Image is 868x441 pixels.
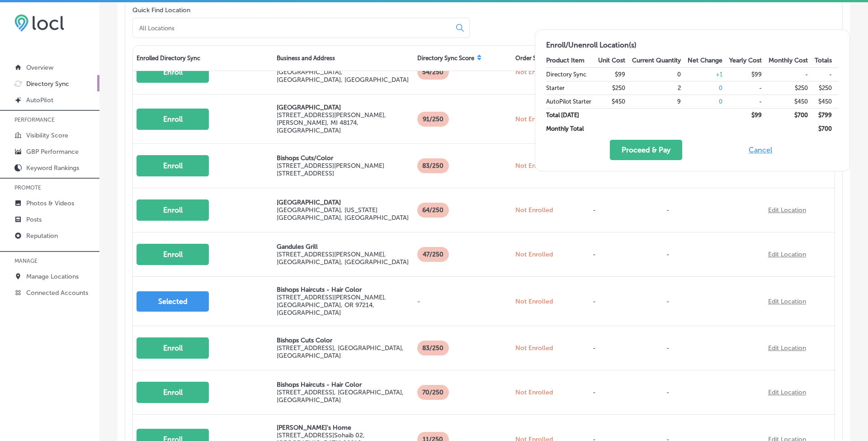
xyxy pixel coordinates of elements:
[589,379,609,405] p: -
[515,298,582,305] p: Not Enrolled
[610,140,682,160] button: Proceed & Pay
[515,115,582,123] p: Not Enrolled
[26,80,69,88] p: Directory Sync
[277,154,410,162] p: Bishops Cuts/Color
[546,67,598,81] td: Directory Sync
[769,81,815,95] td: $250
[546,81,598,95] td: Starter
[137,382,209,403] button: Enroll
[515,206,582,214] p: Not Enrolled
[515,251,582,258] p: Not Enrolled
[589,242,609,267] p: -
[515,344,582,352] p: Not Enrolled
[417,203,449,218] p: 64 /250
[137,155,209,176] button: Enroll
[589,197,609,223] p: -
[277,294,410,317] p: [STREET_ADDRESS][PERSON_NAME] , [GEOGRAPHIC_DATA], OR 97214, [GEOGRAPHIC_DATA]
[769,54,815,67] th: Monthly Cost
[632,81,688,95] td: 2
[515,68,582,76] p: Not Enrolled
[417,158,449,173] p: 83 /250
[632,54,688,67] th: Current Quantity
[546,41,839,49] h2: Enroll/Unenroll Location(s)
[769,95,815,108] td: $450
[26,148,79,156] p: GBP Performance
[512,46,585,71] div: Order Status
[26,289,88,297] p: Connected Accounts
[815,108,839,122] td: $ 799
[277,162,410,177] p: [STREET_ADDRESS][PERSON_NAME] [STREET_ADDRESS]
[414,46,512,71] div: Directory Sync Score
[277,111,410,134] p: [STREET_ADDRESS][PERSON_NAME] , [PERSON_NAME], MI 48174, [GEOGRAPHIC_DATA]
[729,95,769,108] td: -
[688,54,729,67] th: Net Change
[417,298,508,305] p: -
[138,24,449,32] input: All Locations
[598,54,632,67] th: Unit Cost
[688,67,729,81] td: + 1
[133,46,273,71] div: Enrolled Directory Sync
[277,424,410,432] p: [PERSON_NAME]'s Home
[26,199,74,207] p: Photos & Videos
[26,216,42,223] p: Posts
[137,244,209,265] button: Enroll
[746,140,775,160] button: Cancel
[663,197,761,223] p: -
[768,206,806,214] a: Edit Location
[417,112,449,127] p: 91 /250
[815,54,839,67] th: Totals
[688,95,729,108] td: 0
[663,379,761,405] p: -
[277,199,410,206] p: [GEOGRAPHIC_DATA]
[417,247,449,262] p: 47 /250
[729,108,769,122] td: $ 99
[598,81,632,95] td: $250
[137,199,209,221] button: Enroll
[417,65,449,80] p: 54 /250
[729,54,769,67] th: Yearly Cost
[768,344,806,352] a: Edit Location
[277,251,410,266] p: [STREET_ADDRESS][PERSON_NAME] , [GEOGRAPHIC_DATA], [GEOGRAPHIC_DATA]
[277,337,410,344] p: Bishops Cuts Color
[768,298,806,305] a: Edit Location
[26,164,79,172] p: Keyword Rankings
[515,162,582,170] p: Not Enrolled
[768,251,806,258] a: Edit Location
[132,6,190,14] label: Quick Find Location
[598,95,632,108] td: $450
[688,81,729,95] td: 0
[598,67,632,81] td: $99
[729,81,769,95] td: -
[277,389,410,404] p: [STREET_ADDRESS] , [GEOGRAPHIC_DATA], [GEOGRAPHIC_DATA]
[277,104,410,111] p: [GEOGRAPHIC_DATA]
[26,273,79,280] p: Manage Locations
[546,54,598,67] th: Product Item
[546,108,598,122] td: Total [DATE]
[273,46,413,71] div: Business and Address
[277,286,410,294] p: Bishops Haircuts - Hair Color
[546,95,598,108] td: AutoPilot Starter
[663,289,761,314] p: -
[417,385,449,400] p: 70 /250
[26,232,58,240] p: Reputation
[277,344,410,360] p: [STREET_ADDRESS] , [GEOGRAPHIC_DATA], [GEOGRAPHIC_DATA]
[546,122,598,135] td: Monthly Total
[26,96,53,104] p: AutoPilot
[515,389,582,396] p: Not Enrolled
[26,64,53,71] p: Overview
[26,132,68,139] p: Visibility Score
[815,122,839,135] td: $ 700
[815,67,839,81] td: -
[277,243,410,251] p: Gandules Grill
[417,341,449,356] p: 83 /250
[815,81,839,95] td: $250
[663,335,761,361] p: -
[277,381,410,389] p: Bishops Haircuts - Hair Color
[632,67,688,81] td: 0
[137,109,209,130] button: Enroll
[632,95,688,108] td: 9
[815,95,839,108] td: $450
[729,67,769,81] td: $99
[663,242,761,267] p: -
[137,337,209,359] button: Enroll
